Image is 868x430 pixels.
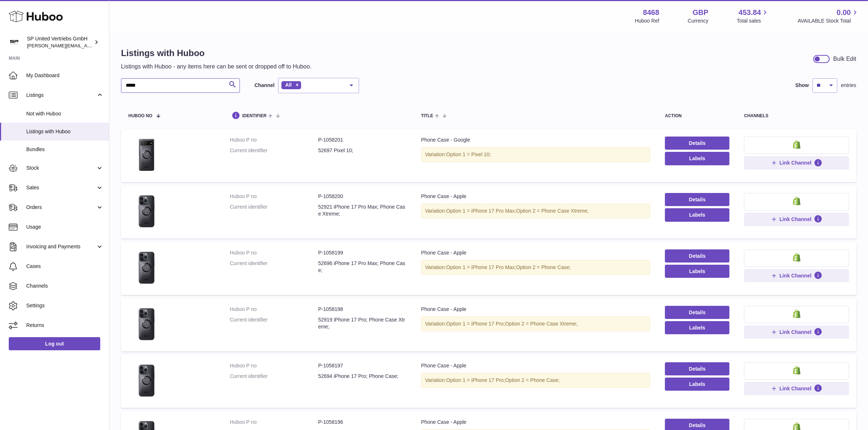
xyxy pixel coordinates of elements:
span: Option 1 = iPhone 17 Pro Max; [446,264,516,270]
div: Phone Case - Apple [421,193,650,200]
button: Link Channel [744,326,849,339]
dt: Huboo P no [230,419,318,426]
span: 0.00 [837,8,851,17]
span: Stock [26,165,96,171]
span: entries [841,82,856,89]
span: AVAILABLE Stock Total [798,17,859,24]
img: Phone Case - Apple [128,249,165,286]
span: Cases [26,263,104,270]
span: title [421,114,433,118]
div: Phone Case - Apple [421,362,650,369]
dt: Current identifier [230,147,318,154]
img: tim@sp-united.com [9,37,20,48]
span: Total sales [737,17,769,24]
div: Phone Case - Apple [421,306,650,313]
span: Option 2 = Phone Case Xtreme; [505,321,578,327]
button: Link Channel [744,269,849,282]
p: Listings with Huboo - any items here can be sent or dropped off to Huboo. [121,63,312,71]
button: Labels [665,265,729,278]
span: Link Channel [779,272,811,279]
dd: P-1058201 [318,137,406,143]
dd: 52697 Pixel 10; [318,147,406,154]
button: Labels [665,208,729,221]
dt: Huboo P no [230,137,318,143]
span: Link Channel [779,329,811,335]
dt: Huboo P no [230,249,318,256]
div: Currency [688,17,709,24]
dd: 52694 iPhone 17 Pro; Phone Case; [318,373,406,380]
img: shopify-small.png [793,197,801,205]
div: Variation: [421,147,650,162]
button: Link Channel [744,156,849,169]
img: shopify-small.png [793,140,801,149]
span: Link Channel [779,216,811,222]
span: Listings with Huboo [26,128,104,135]
span: Returns [26,322,104,329]
dd: P-1058197 [318,362,406,369]
dd: P-1058199 [318,249,406,256]
strong: 8468 [643,8,659,17]
dt: Huboo P no [230,362,318,369]
button: Link Channel [744,213,849,226]
button: Link Channel [744,382,849,395]
dt: Current identifier [230,204,318,217]
img: Phone Case - Apple [128,362,165,399]
span: Settings [26,302,104,309]
dd: P-1058200 [318,193,406,200]
dd: 52921 iPhone 17 Pro Max; Phone Case Xtreme; [318,204,406,217]
span: identifier [242,114,267,118]
div: Variation: [421,204,650,218]
span: Option 2 = Phone Case; [505,377,560,383]
strong: GBP [693,8,708,17]
a: Details [665,362,729,375]
span: My Dashboard [26,72,104,79]
div: channels [744,114,849,118]
dd: 52696 iPhone 17 Pro Max; Phone Case; [318,260,406,274]
div: Phone Case - Apple [421,249,650,256]
span: Link Channel [779,385,811,392]
span: Channels [26,283,104,289]
img: shopify-small.png [793,253,801,262]
a: Details [665,137,729,150]
a: Details [665,306,729,319]
h1: Listings with Huboo [121,47,312,59]
button: Labels [665,152,729,165]
span: Option 1 = iPhone 17 Pro; [446,321,505,327]
label: Channel [254,82,275,89]
dt: Current identifier [230,260,318,274]
a: Details [665,193,729,206]
label: Show [795,82,809,89]
span: Not with Huboo [26,110,104,117]
img: Phone Case - Apple [128,306,165,342]
div: Variation: [421,316,650,331]
span: Invoicing and Payments [26,243,96,250]
div: action [665,114,729,118]
span: Bundles [26,146,104,153]
div: Variation: [421,373,650,388]
div: Phone Case - Apple [421,419,650,426]
a: Details [665,249,729,263]
dd: 52919 iPhone 17 Pro; Phone Case Xtreme; [318,316,406,330]
span: [PERSON_NAME][EMAIL_ADDRESS][DOMAIN_NAME] [27,43,146,48]
div: Phone Case - Google [421,137,650,143]
dd: P-1058198 [318,306,406,313]
div: SP United Vertriebs GmbH [27,35,93,49]
dd: P-1058196 [318,419,406,426]
span: 453.84 [739,8,761,17]
span: Option 1 = iPhone 17 Pro; [446,377,505,383]
img: Phone Case - Google [128,137,165,173]
div: Bulk Edit [833,55,856,63]
button: Labels [665,378,729,391]
dt: Huboo P no [230,193,318,200]
dt: Current identifier [230,373,318,380]
span: Orders [26,204,96,211]
span: Option 2 = Phone Case Xtreme; [516,208,589,214]
img: shopify-small.png [793,366,801,375]
div: Variation: [421,260,650,275]
span: Listings [26,92,96,99]
a: 0.00 AVAILABLE Stock Total [798,8,859,24]
img: Phone Case - Apple [128,193,165,229]
span: Sales [26,184,96,191]
span: All [285,82,292,88]
span: Option 1 = Pixel 10; [446,151,491,157]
